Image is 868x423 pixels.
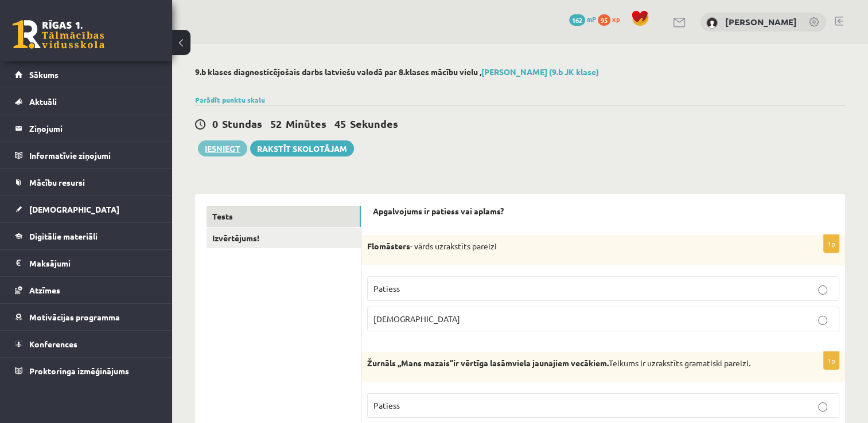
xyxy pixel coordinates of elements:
button: Iesniegt [198,140,247,156]
legend: Maksājumi [29,250,158,276]
input: [DEMOGRAPHIC_DATA] [818,316,827,325]
legend: Informatīvie ziņojumi [29,142,158,169]
a: Informatīvie ziņojumi [15,142,158,169]
strong: Flomāsters [367,241,410,251]
a: Ziņojumi [15,115,158,142]
span: Stundas [222,117,262,130]
span: Motivācijas programma [29,312,120,322]
span: xp [612,14,620,23]
span: 0 [212,117,218,130]
a: [DEMOGRAPHIC_DATA] [15,196,158,222]
a: Sākums [15,61,158,88]
span: Sekundes [350,117,398,130]
span: [DEMOGRAPHIC_DATA] [373,314,460,324]
span: 95 [598,14,610,26]
input: Patiess [818,285,827,295]
input: Patiess [818,402,827,412]
a: Digitālie materiāli [15,223,158,249]
a: [PERSON_NAME] [725,16,797,28]
h2: 9.b klases diagnosticējošais darbs latviešu valodā par 8.klases mācību vielu , [195,67,845,77]
span: Mācību resursi [29,177,85,187]
p: 1p [823,234,839,253]
img: Anastasija Velde [706,17,718,29]
span: Sākums [29,69,59,80]
a: Konferences [15,331,158,357]
span: Atzīmes [29,285,60,295]
strong: Žurnāls ,,Mans mazais’’ir vērtīga lasāmviela jaunajiem vecākiem. [367,358,609,368]
a: Izvērtējums! [207,228,361,249]
a: Rakstīt skolotājam [250,140,354,156]
span: [DEMOGRAPHIC_DATA] [29,204,119,214]
a: Parādīt punktu skalu [195,95,265,104]
a: 162 mP [569,14,596,23]
a: [PERSON_NAME] (9.b JK klase) [481,66,599,77]
a: Mācību resursi [15,169,158,195]
span: Aktuāli [29,96,57,107]
span: 162 [569,14,585,26]
span: Patiess [373,283,400,293]
legend: Ziņojumi [29,115,158,142]
span: Konferences [29,339,77,349]
p: - vārds uzrakstīts pareizi [367,241,782,252]
span: 45 [334,117,346,130]
a: Atzīmes [15,277,158,303]
a: 95 xp [598,14,625,23]
span: Proktoringa izmēģinājums [29,366,129,376]
a: Motivācijas programma [15,304,158,330]
span: Minūtes [286,117,326,130]
p: Teikums ir uzrakstīts gramatiski pareizi. [367,358,782,369]
a: Rīgas 1. Tālmācības vidusskola [13,20,104,49]
span: 52 [270,117,282,130]
span: Digitālie materiāli [29,231,98,241]
a: Proktoringa izmēģinājums [15,358,158,384]
a: Tests [207,206,361,227]
span: Patiess [373,400,400,410]
strong: Apgalvojums ir patiess vai aplams? [373,206,504,216]
span: mP [587,14,596,23]
a: Aktuāli [15,88,158,115]
p: 1p [823,351,839,370]
a: Maksājumi [15,250,158,276]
